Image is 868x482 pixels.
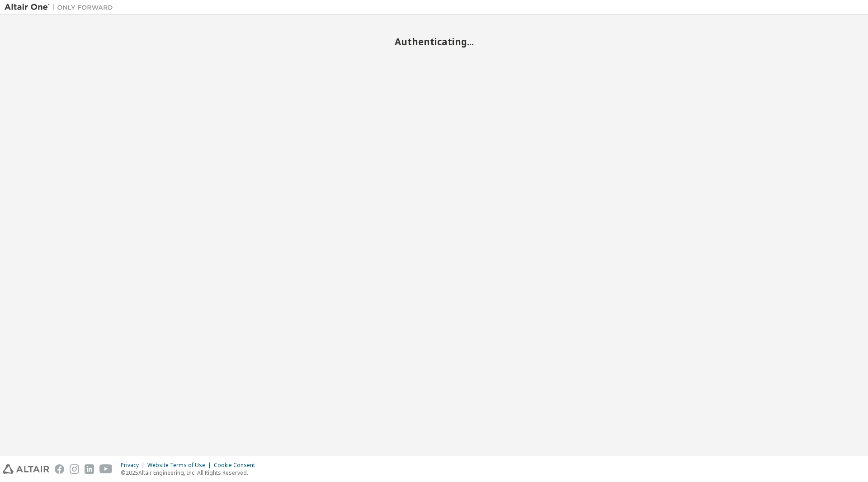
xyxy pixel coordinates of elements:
img: youtube.svg [99,464,113,474]
img: altair_logo.svg [3,464,49,474]
img: instagram.svg [70,464,79,474]
img: Altair One [5,3,118,12]
div: Cookie Consent [214,462,260,469]
p: © 2025 Altair Engineering, Inc. All Rights Reserved. [121,469,260,477]
h2: Authenticating... [5,36,863,48]
img: facebook.svg [55,464,64,474]
div: Website Terms of Use [147,462,214,469]
div: Privacy [121,462,147,469]
img: linkedin.svg [85,464,94,474]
